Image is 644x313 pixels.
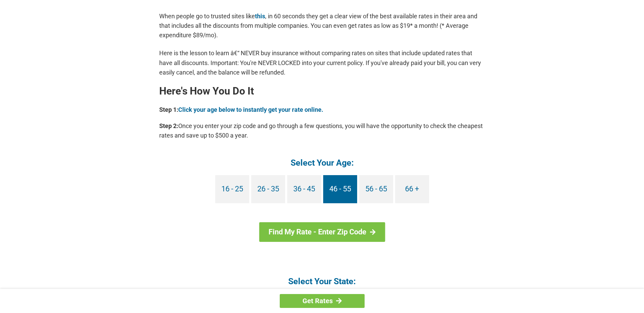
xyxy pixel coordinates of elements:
[159,106,178,113] b: Step 1:
[215,175,249,203] a: 16 - 25
[159,157,485,168] h4: Select Your Age:
[159,48,485,77] p: Here is the lesson to learn â€“ NEVER buy insurance without comparing rates on sites that include...
[159,86,485,97] h2: Here's How You Do It
[159,121,485,140] p: Once you enter your zip code and go through a few questions, you will have the opportunity to che...
[323,175,357,203] a: 46 - 55
[159,122,178,129] b: Step 2:
[287,175,321,203] a: 36 - 45
[280,294,365,308] a: Get Rates
[255,13,265,20] a: this
[251,175,285,203] a: 26 - 35
[395,175,429,203] a: 66 +
[259,222,385,242] a: Find My Rate - Enter Zip Code
[359,175,393,203] a: 56 - 65
[159,12,485,40] p: When people go to trusted sites like , in 60 seconds they get a clear view of the best available ...
[159,276,485,287] h4: Select Your State:
[178,106,323,113] a: Click your age below to instantly get your rate online.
